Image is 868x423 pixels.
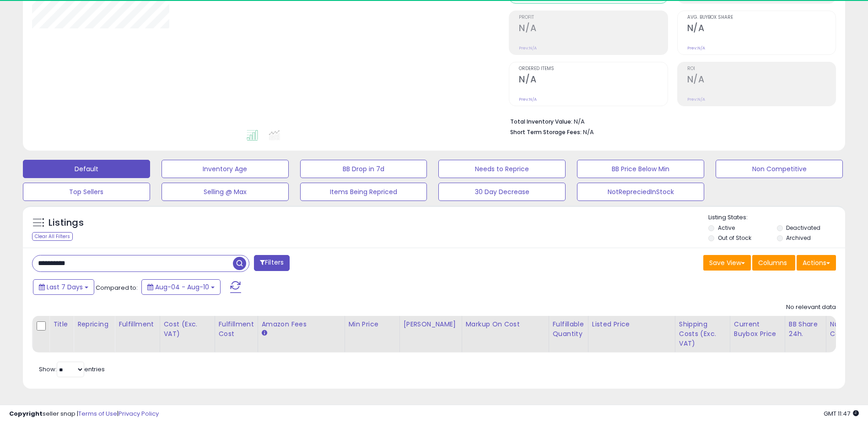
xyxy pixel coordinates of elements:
[824,409,859,418] span: 2025-08-18 11:47 GMT
[23,183,150,201] button: Top Sellers
[510,115,829,126] li: N/A
[77,320,111,329] div: Repricing
[789,320,822,339] div: BB Share 24h.
[519,66,667,71] span: Ordered Items
[349,320,396,329] div: Min Price
[687,45,705,51] small: Prev: N/A
[262,320,341,329] div: Amazon Fees
[300,183,427,201] button: Items Being Repriced
[438,160,566,178] button: Needs to Reprice
[462,316,549,352] th: The percentage added to the cost of goods (COGS) that forms the calculator for Min & Max prices.
[53,320,70,329] div: Title
[519,74,667,87] h2: N/A
[33,279,94,295] button: Last 7 Days
[830,320,863,339] div: Num of Comp.
[155,282,209,292] span: Aug-04 - Aug-10
[119,409,159,418] a: Privacy Policy
[752,255,795,271] button: Columns
[510,128,582,136] b: Short Term Storage Fees:
[577,160,704,178] button: BB Price Below Min
[404,320,458,329] div: [PERSON_NAME]
[9,409,43,418] strong: Copyright
[687,23,836,35] h2: N/A
[687,97,705,102] small: Prev: N/A
[39,365,105,374] span: Show: entries
[466,320,545,329] div: Markup on Cost
[96,283,138,292] span: Compared to:
[758,258,787,267] span: Columns
[438,183,566,201] button: 30 Day Decrease
[300,160,427,178] button: BB Drop in 7d
[47,282,83,292] span: Last 7 Days
[577,183,704,201] button: NotRepreciedInStock
[797,255,836,271] button: Actions
[786,224,820,232] label: Deactivated
[592,320,671,329] div: Listed Price
[718,234,751,242] label: Out of Stock
[162,160,289,178] button: Inventory Age
[162,183,289,201] button: Selling @ Max
[687,74,836,87] h2: N/A
[734,320,781,339] div: Current Buybox Price
[219,320,254,339] div: Fulfillment Cost
[510,118,572,125] b: Total Inventory Value:
[164,320,211,339] div: Cost (Exc. VAT)
[141,279,221,295] button: Aug-04 - Aug-10
[519,23,667,35] h2: N/A
[78,409,117,418] a: Terms of Use
[679,320,726,348] div: Shipping Costs (Exc. VAT)
[519,15,667,20] span: Profit
[254,255,290,271] button: Filters
[786,234,811,242] label: Archived
[703,255,751,271] button: Save View
[23,160,150,178] button: Default
[718,224,735,232] label: Active
[708,213,845,222] p: Listing States:
[262,329,267,337] small: Amazon Fees.
[687,66,836,71] span: ROI
[786,303,836,312] div: No relevant data
[519,45,537,51] small: Prev: N/A
[119,320,156,329] div: Fulfillment
[687,15,836,20] span: Avg. Buybox Share
[583,128,594,136] span: N/A
[49,217,84,229] h5: Listings
[716,160,843,178] button: Non Competitive
[553,320,584,339] div: Fulfillable Quantity
[9,410,159,418] div: seller snap | |
[32,232,73,241] div: Clear All Filters
[519,97,537,102] small: Prev: N/A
